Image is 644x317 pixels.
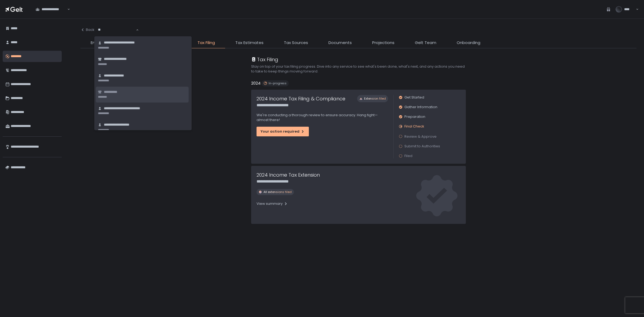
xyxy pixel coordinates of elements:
span: Final Check [404,124,424,129]
span: Entity [91,40,102,46]
h1: 2024 Income Tax Extension [257,171,320,178]
div: Your action required [261,129,305,134]
p: We're conducting a thorough review to ensure accuracy. Hang tight—almost there! [257,113,388,122]
span: Onboarding [457,40,480,46]
span: In-progress [269,81,287,85]
span: Preparation [404,114,425,119]
div: Search for option [32,3,70,15]
h2: Stay on top of your tax filing progress. Dive into any service to see what's been done, what's ne... [251,64,466,74]
span: Review & Approve [404,134,437,139]
span: Tax Sources [284,40,308,46]
button: View summary [257,199,288,208]
span: All extensions filed [264,190,292,194]
div: View summary [257,201,288,206]
span: Tax Estimates [235,40,264,46]
span: Filed [404,154,412,158]
button: Back [80,24,94,35]
span: Documents [328,40,352,46]
span: Get Started [404,95,424,100]
div: Back [80,27,94,32]
span: Tax Filing [197,40,215,46]
button: Your action required [257,127,309,136]
input: Search for option [98,27,136,32]
span: Projections [372,40,394,46]
div: Tax Filing [251,56,278,63]
span: Extension filed [364,97,386,101]
h1: 2024 Income Tax Filing & Compliance [257,95,345,102]
span: Gather Information [404,105,437,110]
h2: 2024 [251,80,261,86]
span: Gelt Team [415,40,436,46]
div: Search for option [94,24,139,35]
span: Submit to Authorities [404,144,440,149]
